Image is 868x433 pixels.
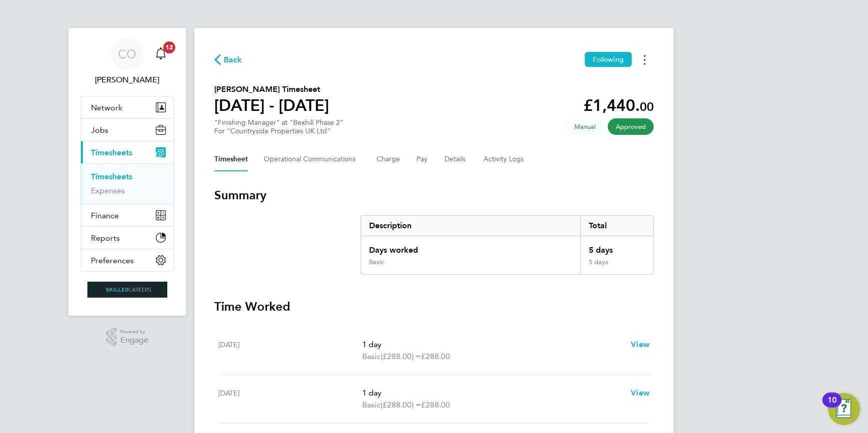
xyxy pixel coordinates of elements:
p: 1 day [362,387,623,399]
span: 12 [163,41,175,53]
button: Preferences [81,249,174,271]
button: Timesheets [81,141,174,163]
span: Basic [362,399,381,411]
span: This timesheet has been approved. [608,118,654,135]
button: Charge [377,147,401,171]
div: Timesheets [81,163,174,204]
a: 12 [151,38,171,70]
div: [DATE] [218,339,362,363]
span: Network [91,103,122,112]
div: Days worked [361,236,580,258]
button: Pay [417,147,429,171]
span: (£288.00) = [381,400,421,410]
span: Following [593,55,624,64]
img: skilledcareers-logo-retina.png [87,282,167,298]
app-decimal: £1,440. [583,96,654,115]
span: Finance [91,211,119,220]
span: Powered by [120,328,148,336]
div: For "Countryside Properties UK Ltd" [214,127,344,135]
div: [DATE] [218,387,362,411]
button: Jobs [81,119,174,141]
a: CO[PERSON_NAME] [80,38,174,86]
span: Back [224,54,242,66]
span: Craig O'Donovan [80,74,174,86]
span: Jobs [91,125,108,135]
a: Expenses [91,186,125,195]
button: Back [214,53,242,66]
p: 1 day [362,339,623,351]
span: £288.00 [421,352,450,361]
span: View [631,388,650,398]
a: Timesheets [91,172,132,181]
span: This timesheet was manually created. [566,118,604,135]
h2: [PERSON_NAME] Timesheet [214,83,329,95]
span: Timesheets [91,148,132,157]
div: Description [361,216,580,236]
span: Engage [120,336,148,345]
a: View [631,339,650,351]
div: 5 days [580,258,653,274]
span: (£288.00) = [381,352,421,361]
button: Operational Communications [264,147,361,171]
button: Activity Logs [483,147,525,171]
span: Basic [362,351,381,363]
button: Finance [81,204,174,226]
span: View [631,340,650,349]
nav: Main navigation [68,28,186,316]
span: Reports [91,233,120,243]
h3: Time Worked [214,299,654,315]
span: £288.00 [421,400,450,410]
div: 5 days [580,236,653,258]
div: 10 [828,400,837,413]
h1: [DATE] - [DATE] [214,95,329,115]
h3: Summary [214,187,654,203]
span: Preferences [91,256,134,265]
div: Total [580,216,653,236]
div: "Finishing Manager" at "Bexhill Phase 2" [214,118,344,135]
button: Following [585,52,632,67]
span: 00 [640,99,654,114]
span: CO [118,47,137,60]
button: Details [444,147,467,171]
a: View [631,387,650,399]
a: Powered byEngage [106,328,149,347]
a: Go to home page [80,282,174,298]
button: Reports [81,227,174,249]
button: Timesheet [214,147,248,171]
button: Network [81,96,174,118]
button: Open Resource Center, 10 new notifications [828,393,860,425]
div: Basic [369,258,384,266]
button: Timesheets Menu [636,52,654,67]
div: Summary [361,215,654,275]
